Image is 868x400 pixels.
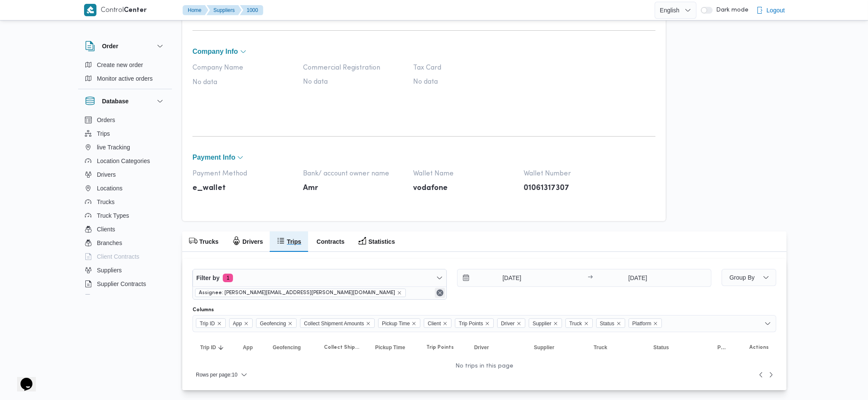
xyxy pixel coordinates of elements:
[303,184,405,193] p: Amr
[97,210,129,221] span: Truck Types
[722,269,776,286] button: Group By
[207,5,242,15] button: Suppliers
[594,344,607,351] span: Truck
[82,113,169,127] button: Orders
[729,274,754,281] span: Group By
[524,184,626,193] p: 01061317307
[78,113,172,298] div: Database
[97,183,122,193] span: Locations
[242,236,263,247] h2: Drivers
[82,168,169,181] button: Drivers
[192,363,776,370] center: No trips in this page
[584,321,589,326] button: Remove Truck from selection in this group
[233,319,242,328] span: App
[533,319,551,328] span: Supplier
[317,236,344,247] h2: Contracts
[413,64,515,72] span: Tax Card
[192,154,235,161] span: payment Info
[82,277,169,291] button: Supplier Contracts
[196,318,226,328] span: Trip ID
[9,366,36,391] iframe: chat widget
[218,344,224,351] svg: Sorted in descending order
[516,321,521,326] button: Remove Driver from selection in this group
[244,321,249,326] button: Remove App from selection in this group
[82,209,169,222] button: Truck Types
[229,318,253,328] span: App
[82,263,169,277] button: Suppliers
[300,318,375,328] span: Collect Shipment Amounts
[217,321,222,326] button: Remove Trip ID from selection in this group
[287,236,301,247] h2: Trips
[428,319,441,328] span: Client
[192,163,655,221] div: payment Info
[200,319,215,328] span: Trip ID
[199,236,218,247] h2: Trucks
[200,344,216,351] span: Trip ID; Sorted in descending order
[84,4,96,16] img: X8yXhbKr1z7QwAAAABJRU5ErkJggg==
[273,344,301,351] span: Geofencing
[97,128,110,139] span: Trips
[97,251,140,262] span: Client Contracts
[459,319,483,328] span: Trip Points
[256,318,297,328] span: Geofencing
[192,370,251,380] button: Rows per page:10
[82,291,169,304] button: Devices
[269,341,312,354] button: Geofencing
[616,321,621,326] button: Remove Status from selection in this group
[565,318,593,328] span: Truck
[600,319,615,328] span: Status
[588,275,593,281] div: →
[97,265,122,275] span: Suppliers
[82,140,169,154] button: live Tracking
[97,238,122,248] span: Branches
[375,344,405,351] span: Pickup Time
[82,250,169,263] button: Client Contracts
[82,222,169,236] button: Clients
[366,321,371,326] button: Remove Collect Shipment Amounts from selection in this group
[411,321,417,326] button: Remove Pickup Time from selection in this group
[192,307,214,313] label: Columns
[82,58,169,72] button: Create new order
[304,319,364,328] span: Collect Shipment Amounts
[97,60,143,70] span: Create new order
[474,344,489,351] span: Driver
[595,269,680,286] input: Press the down key to open a popover containing a calendar.
[82,181,169,195] button: Locations
[303,64,405,72] span: Commercial Registration
[239,341,261,354] button: App
[192,170,294,178] span: Payment Method
[764,320,771,327] button: Open list of options
[553,321,558,326] button: Remove Supplier from selection in this group
[82,154,169,168] button: Location Categories
[766,5,785,15] span: Logout
[192,64,294,72] span: Company Name
[382,319,410,328] span: Pickup Time
[97,279,146,289] span: Supplier Contracts
[435,288,445,298] button: Remove
[97,115,115,125] span: Orders
[243,344,253,351] span: App
[192,154,655,161] button: payment Info
[485,321,490,326] button: Remove Trip Points from selection in this group
[653,321,658,326] button: Remove Platform from selection in this group
[82,127,169,140] button: Trips
[196,273,219,283] span: Filter by
[424,318,451,328] span: Client
[397,290,402,295] button: remove selected entity
[324,344,360,351] span: Collect Shipment Amounts
[78,58,172,89] div: Order
[85,41,165,51] button: Order
[124,7,147,14] b: Center
[471,341,522,354] button: Driver
[650,341,705,354] button: Status
[196,370,237,380] span: Rows per page : 10
[426,344,454,351] span: Trip Points
[193,269,446,286] button: Filter by1 active filters
[85,96,165,106] button: Database
[260,319,286,328] span: Geofencing
[199,289,395,297] span: Assignee: [PERSON_NAME][EMAIL_ADDRESS][PERSON_NAME][DOMAIN_NAME]
[455,318,494,328] span: Trip Points
[223,274,233,282] span: 1 active filters
[457,269,554,286] input: Press the down key to open a popover containing a calendar.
